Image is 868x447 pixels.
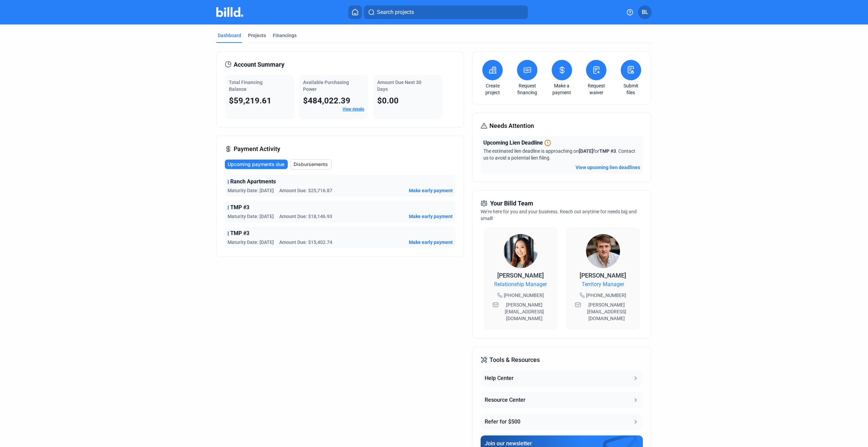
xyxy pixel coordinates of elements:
button: View upcoming lien deadlines [575,164,640,171]
a: Request waiver [584,82,608,96]
button: Refer for $500 [481,414,642,430]
span: Upcoming payments due [228,161,284,168]
img: Billd Company Logo [216,7,243,17]
span: Needs Attention [489,121,534,131]
a: Create project [481,82,504,96]
img: Territory Manager [586,234,620,268]
div: Financings [273,32,297,39]
button: Make early payment [409,187,453,194]
span: [PERSON_NAME][EMAIL_ADDRESS][DOMAIN_NAME] [582,301,631,322]
span: TMP #3 [230,203,249,212]
button: Help Center [481,370,642,386]
span: Amount Due: $25,716.87 [279,187,332,194]
span: We're here for you and your business. Reach out anytime for needs big and small! [481,209,637,221]
span: The estimated lien deadline is approaching on for . Contact us to avoid a potential lien filing. [483,148,635,161]
span: $59,219.61 [229,96,271,105]
button: Disbursements [290,159,332,169]
a: Make a payment [550,82,574,96]
span: Amount Due: $15,402.74 [279,239,332,246]
span: [PERSON_NAME] [580,272,626,279]
div: Dashboard [218,32,241,39]
div: Projects [248,32,266,39]
span: Ranch Apartments [230,178,276,186]
span: [PERSON_NAME] [497,272,544,279]
span: TMP #3 [230,229,249,237]
span: Account Summary [234,60,284,69]
button: BL [638,5,652,19]
img: Relationship Manager [504,234,538,268]
span: Maturity Date: [DATE] [228,239,274,246]
span: Available Purchasing Power [303,80,349,92]
span: Search projects [377,8,414,16]
span: [DATE] [579,148,593,154]
div: Refer for $500 [485,418,520,426]
span: Amount Due Next 30 Days [377,80,421,92]
span: Upcoming Lien Deadline [483,139,543,147]
span: [PHONE_NUMBER] [586,292,626,299]
span: Payment Activity [234,144,280,154]
span: Territory Manager [582,280,624,288]
a: Request financing [515,82,539,96]
span: BL [642,8,648,16]
span: TMP #3 [599,148,616,154]
span: [PERSON_NAME][EMAIL_ADDRESS][DOMAIN_NAME] [500,301,549,322]
button: Make early payment [409,239,453,246]
a: View details [343,107,364,112]
span: Maturity Date: [DATE] [228,187,274,194]
button: Resource Center [481,392,642,408]
span: Relationship Manager [494,280,547,288]
span: Tools & Resources [489,355,540,365]
button: Upcoming payments due [225,160,288,169]
span: Maturity Date: [DATE] [228,213,274,220]
button: Make early payment [409,213,453,220]
span: Disbursements [294,161,328,168]
div: Resource Center [485,396,525,404]
span: [PHONE_NUMBER] [504,292,544,299]
span: $484,022.39 [303,96,350,105]
span: Total Financing Balance [229,80,263,92]
span: Your Billd Team [490,199,533,208]
button: Search projects [364,5,528,19]
span: Amount Due: $18,146.93 [279,213,332,220]
a: Submit files [619,82,643,96]
span: $0.00 [377,96,399,105]
div: Help Center [485,374,514,382]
